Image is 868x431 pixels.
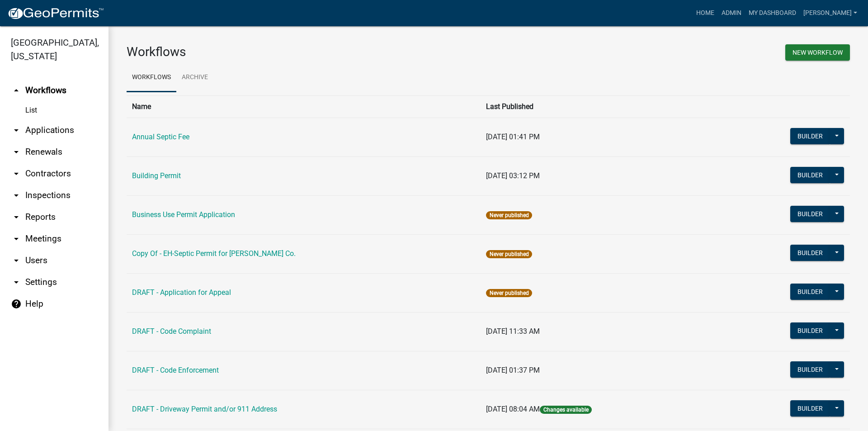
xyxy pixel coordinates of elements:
i: arrow_drop_down [11,168,22,179]
a: Admin [718,5,745,22]
a: Copy Of - EH-Septic Permit for [PERSON_NAME] Co. [132,249,296,258]
a: Business Use Permit Application [132,210,235,219]
i: arrow_drop_down [11,255,22,266]
a: My Dashboard [745,5,800,22]
button: Builder [790,245,830,261]
a: DRAFT - Driveway Permit and/or 911 Address [132,405,277,413]
span: Never published [486,289,532,297]
span: [DATE] 11:33 AM [486,327,540,336]
a: DRAFT - Code Complaint [132,327,211,336]
i: arrow_drop_down [11,277,22,288]
a: Annual Septic Fee [132,133,189,141]
span: Never published [486,211,532,219]
button: Builder [790,284,830,300]
h3: Workflows [127,44,481,60]
a: DRAFT - Code Enforcement [132,366,219,374]
i: arrow_drop_down [11,190,22,201]
span: [DATE] 08:04 AM [486,405,540,413]
i: arrow_drop_down [11,147,22,157]
span: [DATE] 03:12 PM [486,171,540,180]
a: Building Permit [132,171,181,180]
button: Builder [790,206,830,222]
i: arrow_drop_down [11,233,22,244]
a: Archive [176,63,213,92]
th: Name [127,95,481,118]
i: arrow_drop_down [11,125,22,136]
button: Builder [790,322,830,339]
button: New Workflow [785,44,850,61]
i: arrow_drop_up [11,85,22,96]
a: [PERSON_NAME] [800,5,861,22]
span: Never published [486,250,532,258]
i: arrow_drop_down [11,212,22,223]
span: [DATE] 01:41 PM [486,133,540,141]
span: [DATE] 01:37 PM [486,366,540,374]
th: Last Published [481,95,717,118]
span: Changes available [540,406,591,414]
a: DRAFT - Application for Appeal [132,288,231,297]
a: Workflows [127,63,176,92]
button: Builder [790,167,830,183]
i: help [11,298,22,309]
button: Builder [790,128,830,144]
button: Builder [790,400,830,417]
button: Builder [790,361,830,378]
a: Home [693,5,718,22]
